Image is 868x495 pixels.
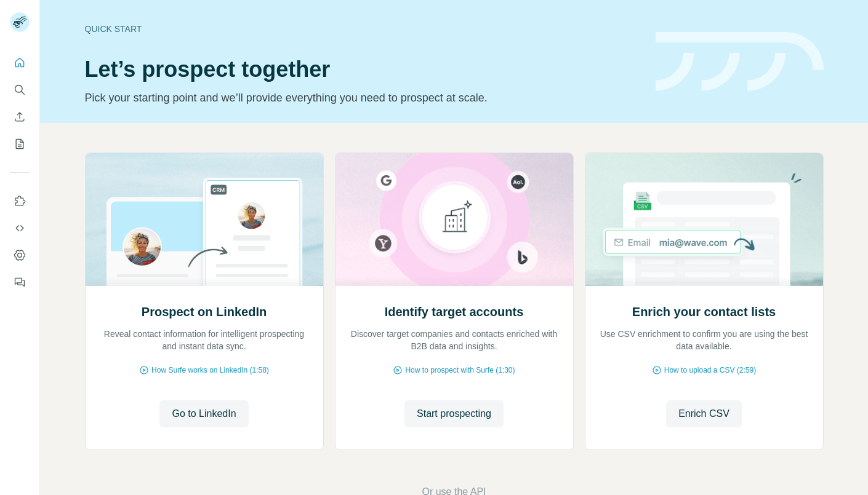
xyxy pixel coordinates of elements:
button: Start prospecting [404,400,504,427]
div: Quick start [85,23,641,35]
img: Identify target accounts [335,153,574,286]
h2: Prospect on LinkedIn [142,303,267,320]
img: Enrich your contact lists [585,153,824,286]
span: How to upload a CSV (2:59) [664,365,756,376]
img: Prospect on LinkedIn [85,153,324,286]
button: Go to LinkedIn [159,400,248,427]
button: Quick start [10,52,30,74]
h2: Enrich your contact lists [632,303,776,320]
button: My lists [10,133,30,155]
button: Use Surfe API [10,217,30,239]
button: Dashboard [10,244,30,266]
p: Reveal contact information for intelligent prospecting and instant data sync. [98,328,311,352]
button: Search [10,79,30,101]
button: Enrich CSV [10,106,30,128]
h2: Identify target accounts [385,303,524,320]
p: Pick your starting point and we’ll provide everything you need to prospect at scale. [85,89,641,106]
span: How Surfe works on LinkedIn (1:58) [151,365,269,376]
span: Go to LinkedIn [172,406,236,421]
button: Enrich CSV [666,400,742,427]
h1: Let’s prospect together [85,57,641,82]
button: Use Surfe on LinkedIn [10,190,30,212]
button: Feedback [10,271,30,293]
span: Start prospecting [417,406,491,421]
p: Use CSV enrichment to confirm you are using the best data available. [598,328,811,352]
img: banner [656,32,824,92]
span: Enrich CSV [678,406,729,421]
p: Discover target companies and contacts enriched with B2B data and insights. [348,328,561,352]
span: How to prospect with Surfe (1:30) [405,365,515,376]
